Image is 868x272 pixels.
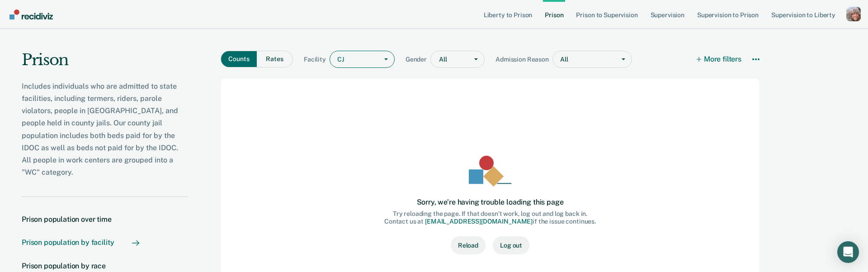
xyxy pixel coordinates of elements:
div: CJ [330,53,378,66]
div: All [553,53,615,66]
button: Profile dropdown button [846,7,861,21]
img: Recidiviz [9,10,53,19]
span: Gender [406,56,430,63]
div: Prison population over time [22,215,112,224]
input: gender [439,56,440,63]
div: Prison population by facility [22,238,114,247]
button: Reload [451,236,486,254]
div: Prison population by race [22,262,106,270]
div: Open Intercom Messenger [837,241,859,263]
span: Facility [304,56,330,63]
svg: More options [752,56,759,63]
div: Try reloading the page. If that doesn’t work, log out and log back in. Contact us at if the issue... [384,210,596,225]
button: Log out [493,236,529,254]
button: More filters [697,51,741,68]
span: Admission Reason [495,56,552,63]
button: Counts or Rates Toggle: Counts [221,51,257,67]
div: Sorry, we’re having trouble loading this page [417,198,564,206]
button: Counts or Rates Toggle: Rates [257,51,293,67]
h1: Prison [22,51,188,76]
p: Includes individuals who are admitted to state facilities, including termers, riders, parole viol... [22,80,188,179]
a: [EMAIL_ADDRESS][DOMAIN_NAME] [425,218,533,225]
